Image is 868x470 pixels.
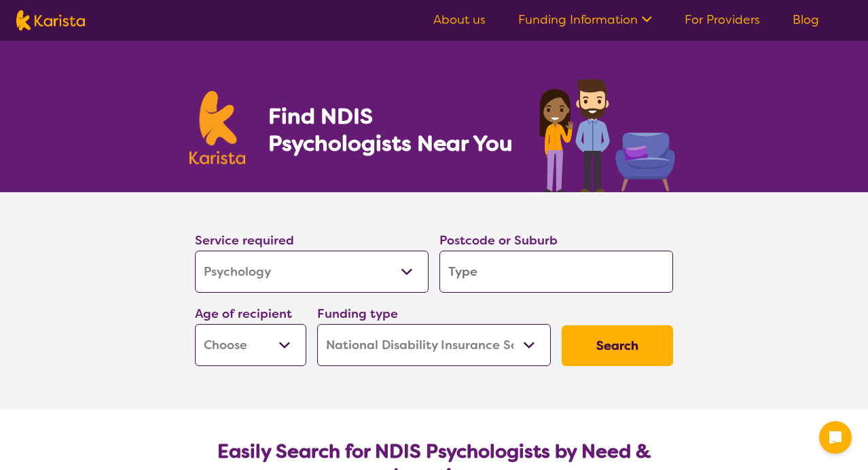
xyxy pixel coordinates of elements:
a: Funding Information [518,12,652,28]
label: Service required [195,232,294,249]
a: For Providers [685,12,760,28]
label: Funding type [317,306,398,322]
img: psychology [535,73,679,192]
a: Blog [793,12,819,28]
button: Search [562,325,673,366]
label: Postcode or Suburb [439,232,558,249]
a: About us [433,12,486,28]
img: Karista logo [16,10,85,31]
label: Age of recipient [195,306,292,322]
img: Karista logo [189,91,245,164]
input: Type [439,251,673,293]
h1: Find NDIS Psychologists Near You [268,103,520,157]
